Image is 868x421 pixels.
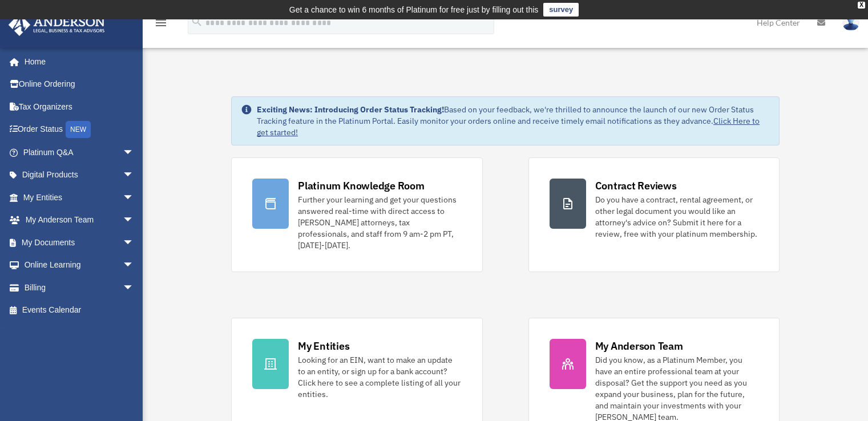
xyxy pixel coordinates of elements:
a: Digital Productsarrow_drop_down [8,164,151,187]
div: NEW [66,121,91,138]
img: Anderson Advisors Platinum Portal [5,14,108,36]
a: Platinum Knowledge Room Further your learning and get your questions answered real-time with dire... [231,157,482,272]
div: Further your learning and get your questions answered real-time with direct access to [PERSON_NAM... [298,194,461,251]
div: Do you have a contract, rental agreement, or other legal document you would like an attorney's ad... [595,194,758,240]
a: Billingarrow_drop_down [8,276,151,299]
a: survey [543,3,579,17]
span: arrow_drop_down [123,186,146,209]
a: Online Ordering [8,73,151,96]
span: arrow_drop_down [123,164,146,187]
a: Home [8,50,146,73]
a: Contract Reviews Do you have a contract, rental agreement, or other legal document you would like... [528,157,780,272]
span: arrow_drop_down [123,209,146,232]
i: search [191,15,203,28]
a: Online Learningarrow_drop_down [8,254,151,277]
div: Looking for an EIN, want to make an update to an entity, or sign up for a bank account? Click her... [298,354,461,400]
strong: Exciting News: Introducing Order Status Tracking! [257,104,444,115]
a: My Anderson Teamarrow_drop_down [8,209,151,232]
span: arrow_drop_down [123,141,146,164]
div: close [858,2,865,9]
span: arrow_drop_down [123,231,146,254]
img: User Pic [842,14,859,31]
span: arrow_drop_down [123,254,146,277]
div: Platinum Knowledge Room [298,179,425,193]
div: Based on your feedback, we're thrilled to announce the launch of our new Order Status Tracking fe... [257,104,770,138]
a: Order StatusNEW [8,118,151,141]
div: My Entities [298,339,349,353]
a: Events Calendar [8,299,151,322]
a: My Entitiesarrow_drop_down [8,186,151,209]
a: Platinum Q&Aarrow_drop_down [8,141,151,164]
i: menu [154,16,168,30]
span: arrow_drop_down [123,276,146,299]
div: Contract Reviews [595,179,677,193]
div: My Anderson Team [595,339,683,353]
a: menu [154,20,168,30]
div: Get a chance to win 6 months of Platinum for free just by filling out this [289,3,539,17]
a: Click Here to get started! [257,116,760,137]
a: My Documentsarrow_drop_down [8,231,151,254]
a: Tax Organizers [8,95,151,118]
